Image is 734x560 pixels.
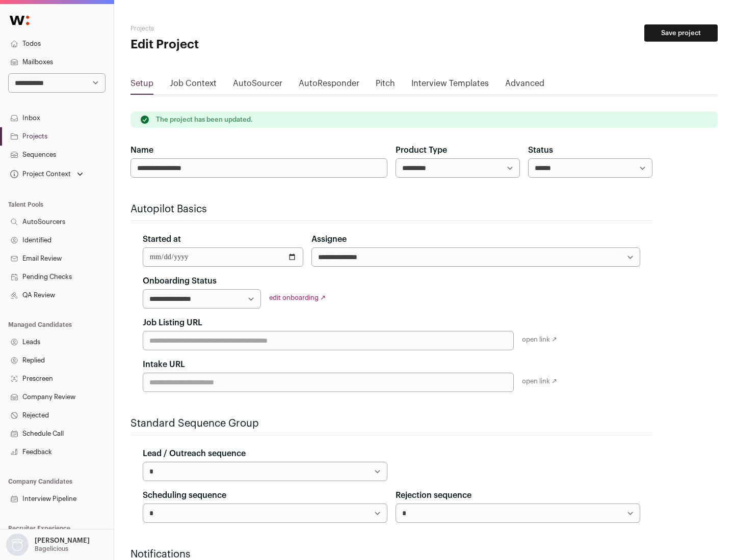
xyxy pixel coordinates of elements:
label: Rejection sequence [396,489,471,501]
label: Onboarding Status [143,275,217,287]
label: Scheduling sequence [143,489,226,501]
label: Lead / Outreach sequence [143,447,246,460]
img: Wellfound [4,10,35,31]
button: Open dropdown [4,534,92,556]
a: Pitch [376,77,395,94]
label: Job Listing URL [143,317,202,329]
p: Bagelicious [35,545,68,553]
button: Open dropdown [8,167,85,181]
h2: Standard Sequence Group [130,416,652,431]
a: AutoSourcer [233,77,282,94]
a: Setup [130,77,153,94]
a: Interview Templates [411,77,489,94]
label: Started at [143,233,181,245]
p: The project has been updated. [156,116,253,124]
h1: Edit Project [130,37,326,53]
a: Job Context [170,77,217,94]
img: nopic.png [6,534,29,556]
label: Product Type [396,144,447,156]
button: Save project [644,24,718,42]
div: Project Context [8,170,71,178]
label: Name [130,144,153,156]
label: Assignee [311,233,347,245]
label: Status [528,144,553,156]
a: edit onboarding ↗ [269,294,326,301]
a: AutoResponder [299,77,359,94]
h2: Autopilot Basics [130,202,652,216]
h2: Projects [130,24,326,33]
label: Intake URL [143,358,185,371]
p: [PERSON_NAME] [35,537,90,545]
a: Advanced [505,77,544,94]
